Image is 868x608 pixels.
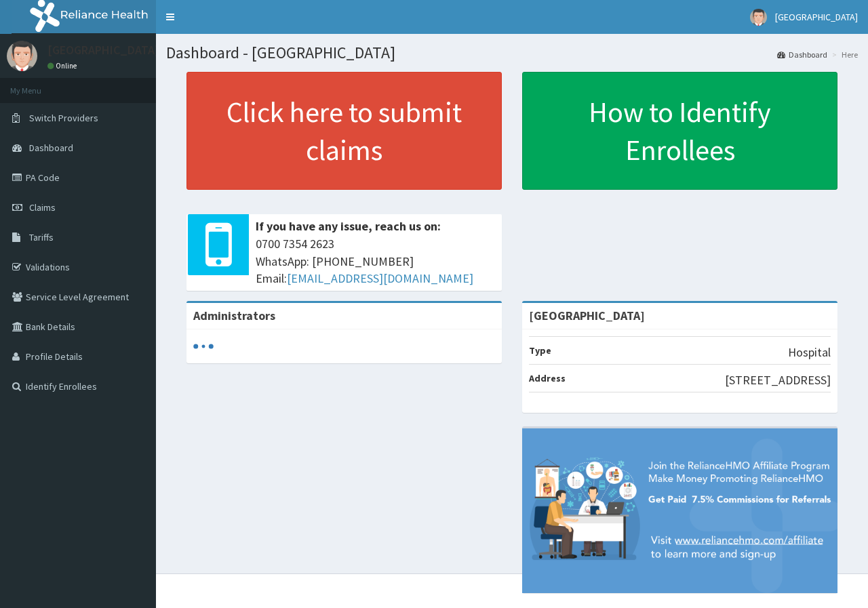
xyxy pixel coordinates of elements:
span: 0700 7354 2623 WhatsApp: [PHONE_NUMBER] Email: [256,235,495,287]
b: If you have any issue, reach us on: [256,218,441,234]
span: Claims [29,201,56,214]
strong: [GEOGRAPHIC_DATA] [529,308,645,323]
img: provider-team-banner.png [522,428,837,593]
li: Here [829,49,858,60]
svg: audio-loading [193,336,214,357]
h1: Dashboard - [GEOGRAPHIC_DATA] [166,44,858,62]
span: Tariffs [29,231,54,243]
p: [STREET_ADDRESS] [725,371,831,389]
p: [GEOGRAPHIC_DATA] [47,44,159,56]
a: Online [47,61,80,70]
b: Administrators [193,308,275,323]
a: Dashboard [777,49,827,60]
img: User Image [7,41,37,71]
a: Click here to submit claims [186,72,502,190]
img: User Image [750,9,767,26]
span: Dashboard [29,142,73,154]
span: [GEOGRAPHIC_DATA] [775,11,858,23]
b: Type [529,344,551,357]
a: How to Identify Enrollees [522,72,837,190]
p: Hospital [788,344,831,361]
a: [EMAIL_ADDRESS][DOMAIN_NAME] [287,270,473,286]
span: Switch Providers [29,112,98,124]
b: Address [529,372,566,384]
